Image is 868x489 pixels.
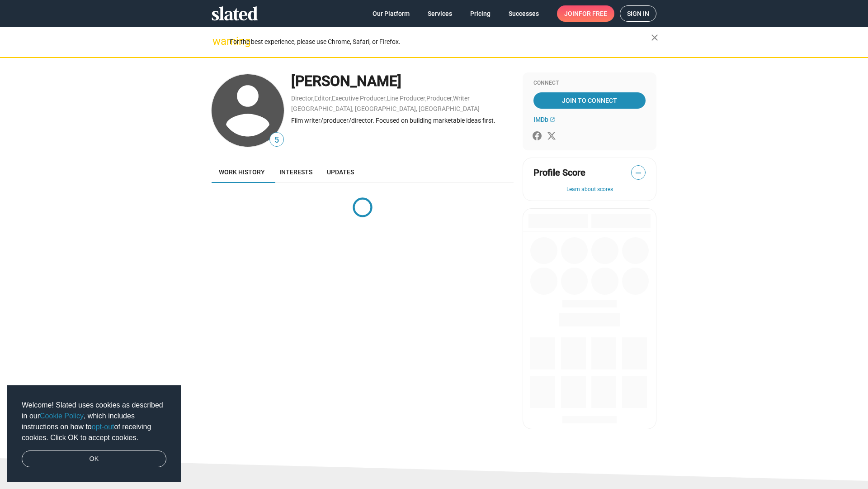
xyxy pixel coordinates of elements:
span: , [331,96,332,101]
span: Our Platform [373,5,410,22]
a: Pricing [463,5,498,22]
a: Sign in [620,5,656,22]
a: Updates [320,161,361,183]
div: Connect [533,80,646,87]
span: , [386,96,387,101]
div: [PERSON_NAME] [291,72,514,91]
a: Cookie Policy [40,412,84,420]
a: Joinfor free [557,5,614,22]
span: , [313,96,314,101]
a: [GEOGRAPHIC_DATA], [GEOGRAPHIC_DATA], [GEOGRAPHIC_DATA] [291,105,480,112]
span: Welcome! Slated uses cookies as described in our , which includes instructions on how to of recei... [22,400,166,443]
span: 5 [270,134,283,146]
a: Writer [453,95,470,102]
span: Join [564,5,607,22]
span: for free [579,5,607,22]
span: Services [428,5,452,22]
div: cookieconsent [7,385,181,482]
a: Line Producer [387,95,425,102]
a: dismiss cookie message [22,451,166,468]
a: Our Platform [365,5,417,22]
a: Executive Producer [332,95,386,102]
span: Profile Score [533,167,585,179]
span: — [632,167,645,179]
div: Film writer/producer/director. Focused on building marketable ideas first. [291,116,514,125]
a: Producer [426,95,452,102]
span: Interests [279,168,312,176]
span: Work history [219,168,265,176]
a: Work history [212,161,272,183]
span: Successes [509,5,539,22]
a: IMDb [533,116,555,123]
a: Services [420,5,459,22]
div: For the best experience, please use Chrome, Safari, or Firefox. [230,36,651,48]
a: Successes [501,5,546,22]
a: Editor [314,95,331,102]
span: , [425,96,426,101]
a: Join To Connect [533,92,646,109]
mat-icon: warning [212,36,223,47]
a: Director [291,95,313,102]
span: Join To Connect [535,92,644,109]
span: Updates [327,168,354,176]
span: , [452,96,453,101]
span: Pricing [470,5,491,22]
a: opt-out [92,423,114,431]
mat-icon: open_in_new [550,117,555,122]
mat-icon: close [649,32,660,43]
button: Learn about scores [533,186,646,193]
span: IMDb [533,116,548,123]
a: Interests [272,161,320,183]
span: Sign in [627,6,649,21]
